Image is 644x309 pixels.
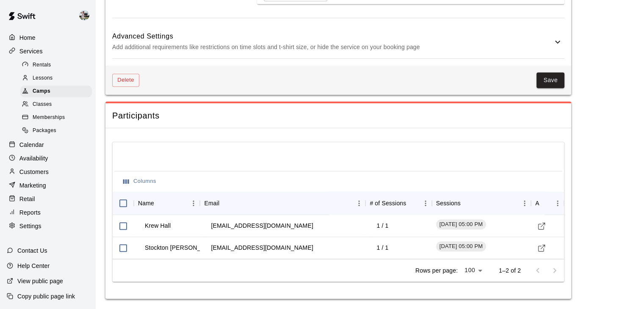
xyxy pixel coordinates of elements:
div: 100 [461,264,485,276]
div: Packages [20,125,92,137]
a: Customers [7,166,88,178]
button: Menu [518,197,531,210]
a: Reports [7,206,88,219]
p: Customers [19,168,49,176]
p: Settings [19,222,41,230]
h6: Advanced Settings [112,31,553,42]
div: Camps [20,86,92,97]
span: Classes [33,100,52,109]
p: Marketing [19,181,46,190]
button: Menu [353,197,365,210]
div: Actions [535,191,539,215]
span: Camps [33,87,50,96]
div: Sessions [432,191,531,215]
p: Home [19,33,36,42]
td: [EMAIL_ADDRESS][DOMAIN_NAME] [204,215,320,237]
a: Availability [7,152,88,165]
td: [EMAIL_ADDRESS][DOMAIN_NAME] [204,237,320,259]
p: Reports [19,208,41,217]
div: Email [200,191,365,215]
a: Memberships [20,111,95,124]
button: Menu [419,197,432,210]
a: Retail [7,193,88,205]
span: Packages [33,127,56,135]
button: Sort [219,197,231,209]
div: Name [134,191,200,215]
a: Classes [20,98,95,111]
a: Camps [20,85,95,98]
p: View public page [17,277,63,285]
div: Classes [20,99,92,110]
div: Sessions [436,191,461,215]
a: Calendar [7,138,88,151]
span: [DATE] 05:00 PM [436,221,486,229]
p: Help Center [17,262,50,270]
a: Lessons [20,72,95,85]
button: Sort [154,197,166,209]
a: Marketing [7,179,88,192]
p: Calendar [19,141,44,149]
div: # of Sessions [370,191,406,215]
button: Save [536,72,564,88]
a: Services [7,45,88,58]
p: Copy public page link [17,292,75,301]
span: Memberships [33,113,65,122]
a: Settings [7,220,88,232]
td: Stockton [PERSON_NAME] [138,237,227,259]
p: 1–2 of 2 [499,266,521,275]
p: Rows per page: [415,266,458,275]
div: Name [138,191,154,215]
span: Participants [112,110,564,121]
a: Home [7,31,88,44]
div: Rentals [20,59,92,71]
button: Sort [539,197,551,209]
p: Contact Us [17,246,47,255]
div: Matt Hill [77,7,95,24]
span: [DATE] 05:00 PM [436,243,486,251]
div: Memberships [20,112,92,124]
td: 1 / 1 [370,237,395,259]
p: Availability [19,154,48,163]
button: Menu [551,197,564,210]
button: Select columns [121,175,158,188]
a: Visit customer profile [535,220,548,232]
a: Visit customer profile [535,242,548,254]
button: Delete [112,74,139,87]
p: Retail [19,195,35,203]
span: Rentals [33,61,51,69]
button: Sort [406,197,418,209]
div: Lessons [20,72,92,84]
div: # of Sessions [365,191,431,215]
a: Rentals [20,58,95,72]
p: Services [19,47,43,55]
button: Menu [187,197,200,210]
p: Add additional requirements like restrictions on time slots and t-shirt size, or hide the service... [112,42,553,52]
div: Advanced SettingsAdd additional requirements like restrictions on time slots and t-shirt size, or... [112,25,564,58]
button: Sort [461,197,473,209]
td: 1 / 1 [370,215,395,237]
span: Lessons [33,74,53,83]
img: Matt Hill [79,10,89,20]
div: Email [204,191,219,215]
div: Actions [531,191,564,215]
td: Krew Hall [138,215,177,237]
a: Packages [20,124,95,138]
